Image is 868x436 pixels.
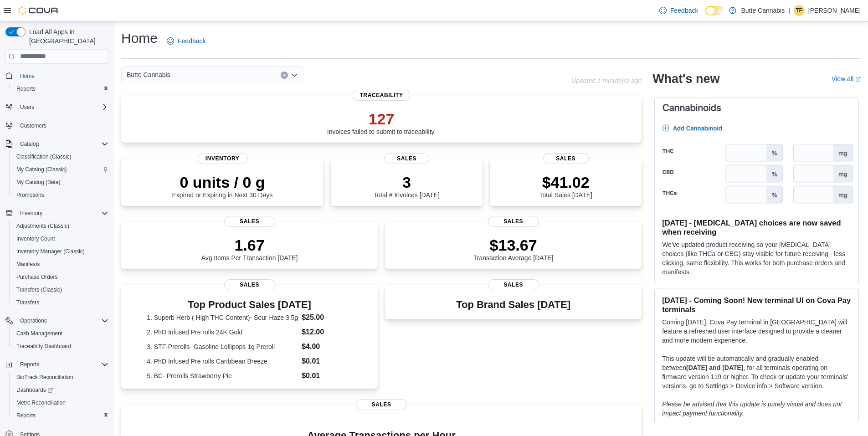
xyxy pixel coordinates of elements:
span: Operations [16,315,108,326]
strong: [DATE] and [DATE] [686,364,743,371]
button: Reports [9,409,112,422]
div: Total Sales [DATE] [539,173,592,199]
dd: $12.00 [302,327,352,338]
span: Inventory Count [16,235,55,242]
a: Inventory Count [13,233,59,244]
span: Home [16,70,108,82]
span: Sales [224,279,275,290]
span: Reports [16,412,36,419]
div: Expired or Expiring in Next 30 Days [172,173,273,199]
span: Adjustments (Classic) [16,222,69,230]
span: My Catalog (Beta) [16,179,61,186]
button: Users [2,101,112,113]
span: Inventory Count [13,233,108,244]
a: Purchase Orders [13,272,62,282]
div: Tristan Perkins [794,5,805,16]
a: Customers [16,120,50,131]
p: $41.02 [539,173,592,191]
a: My Catalog (Beta) [13,177,64,188]
span: Traceabilty Dashboard [13,341,108,352]
p: This update will be automatically and gradually enabled between , for all terminals operating on ... [662,354,851,390]
span: Cash Management [16,330,62,337]
svg: External link [855,77,861,82]
span: TP [796,5,802,16]
button: Open list of options [291,72,298,79]
button: Catalog [16,138,42,149]
button: Inventory [16,208,46,219]
a: Transfers [13,297,43,308]
button: Transfers (Classic) [9,283,112,296]
span: Inventory [16,208,108,219]
a: Classification (Classic) [13,151,75,162]
button: Metrc Reconciliation [9,396,112,409]
button: Reports [16,359,43,370]
a: Traceabilty Dashboard [13,341,75,352]
span: Users [20,103,34,111]
div: Total # Invoices [DATE] [374,173,439,199]
dt: 4. PhD Infused Pre rolls Caribbean Breeze [147,357,298,366]
span: Inventory [20,210,42,217]
a: Dashboards [13,385,56,395]
dt: 3. STF-Prerolls- Gasoline Lollipops 1g Preroll [147,342,298,351]
button: Traceabilty Dashboard [9,340,112,353]
p: 0 units / 0 g [172,173,273,191]
dt: 1. Superb Herb ( High THC Content)- Sour Haze 3.5g [147,313,298,322]
button: Classification (Classic) [9,150,112,163]
a: My Catalog (Classic) [13,164,71,175]
div: Invoices failed to submit to traceability. [327,110,436,135]
div: Transaction Average [DATE] [473,236,554,262]
span: Sales [488,279,539,290]
button: Operations [2,314,112,327]
a: Cash Management [13,328,66,339]
span: Cash Management [13,328,108,339]
span: Sales [384,153,430,164]
span: Customers [20,122,46,129]
span: BioTrack Reconciliation [16,374,73,381]
span: Traceabilty Dashboard [16,343,71,350]
p: Updated 1 minute(s) ago [571,77,642,84]
a: Adjustments (Classic) [13,221,73,231]
dd: $0.01 [302,356,352,367]
span: Dashboards [13,385,108,395]
button: Purchase Orders [9,271,112,283]
p: 127 [327,110,436,128]
span: Catalog [16,138,108,149]
span: Inventory Manager (Classic) [16,248,85,255]
a: Dashboards [9,384,112,396]
a: Metrc Reconciliation [13,397,69,408]
h3: [DATE] - [MEDICAL_DATA] choices are now saved when receiving [662,218,851,236]
p: 1.67 [201,236,298,254]
button: Reports [2,358,112,371]
span: Transfers [16,299,39,306]
button: Clear input [281,72,288,79]
span: My Catalog (Classic) [16,166,67,173]
button: Promotions [9,189,112,201]
span: Butte Cannabis [127,69,170,80]
button: My Catalog (Beta) [9,176,112,189]
span: Sales [543,153,589,164]
span: Sales [224,216,275,227]
span: Reports [16,85,36,92]
button: Inventory [2,207,112,220]
span: Classification (Classic) [16,153,72,160]
button: Adjustments (Classic) [9,220,112,232]
p: $13.67 [473,236,554,254]
span: Reports [16,359,108,370]
a: BioTrack Reconciliation [13,372,77,383]
h3: Top Brand Sales [DATE] [456,299,570,310]
a: Promotions [13,190,48,200]
span: Dashboards [16,386,53,394]
span: Reports [13,83,108,94]
button: Customers [2,119,112,132]
button: Inventory Manager (Classic) [9,245,112,258]
p: | [788,5,790,16]
span: Transfers (Classic) [13,284,108,295]
button: Manifests [9,258,112,271]
button: Reports [9,82,112,95]
button: Transfers [9,296,112,309]
span: Customers [16,120,108,131]
span: Manifests [13,259,108,270]
a: View allExternal link [832,75,861,82]
span: Feedback [670,6,698,15]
